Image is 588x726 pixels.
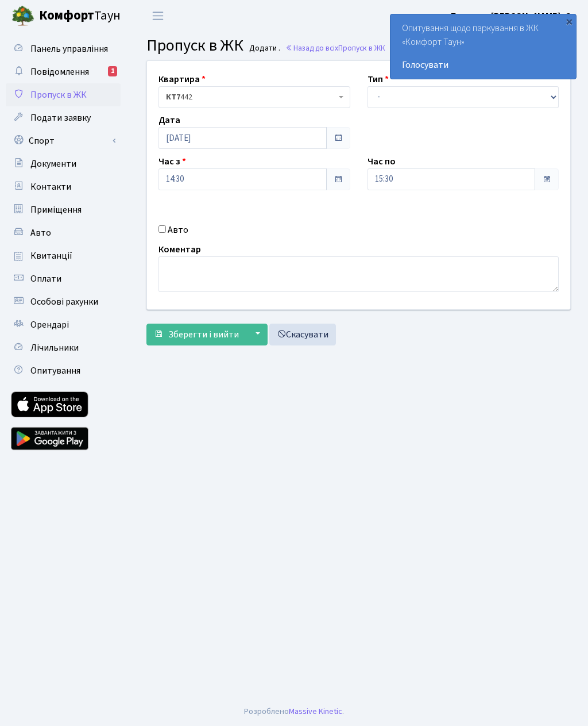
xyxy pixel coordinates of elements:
button: Зберегти і вийти [146,324,246,345]
a: Контакти [6,175,121,198]
a: Документи [6,152,121,175]
a: Назад до всіхПропуск в ЖК [285,43,385,53]
span: Контакти [30,180,71,193]
span: Особові рахунки [30,295,98,308]
span: Зберегти і вийти [168,328,239,341]
span: Пропуск в ЖК [338,43,385,53]
span: Панель управління [30,43,108,55]
div: Розроблено . [244,705,344,718]
b: Блєдних [PERSON_NAME]. О. [451,10,574,22]
span: Оплати [30,272,61,285]
label: Квартира [158,72,206,86]
span: Таун [39,6,121,26]
span: Лічильники [30,341,79,354]
span: Орендарі [30,318,69,331]
a: Пропуск в ЖК [6,83,121,106]
span: Авто [30,226,51,239]
a: Оплати [6,267,121,290]
b: КТ7 [166,91,180,103]
a: Квитанції [6,244,121,267]
b: Комфорт [39,6,94,25]
span: Приміщення [30,203,82,216]
a: Лічильники [6,336,121,359]
label: Час з [158,155,186,168]
label: Час по [367,155,396,168]
label: Коментар [158,243,201,256]
img: logo.png [11,5,34,28]
a: Авто [6,221,121,244]
a: Панель управління [6,37,121,60]
a: Скасувати [269,324,336,345]
label: Тип [367,72,389,86]
label: Авто [168,223,188,237]
a: Блєдних [PERSON_NAME]. О. [451,9,574,23]
span: Подати заявку [30,112,91,124]
span: <b>КТ7</b>&nbsp;&nbsp;&nbsp;442 [166,91,336,103]
a: Повідомлення1 [6,60,121,83]
span: <b>КТ7</b>&nbsp;&nbsp;&nbsp;442 [158,86,350,108]
a: Опитування [6,359,121,382]
small: Додати . [247,44,280,53]
span: Повідомлення [30,66,89,78]
a: Орендарі [6,313,121,336]
label: Дата [158,113,180,127]
div: × [563,16,575,27]
span: Документи [30,158,76,170]
a: Спорт [6,129,121,152]
a: Приміщення [6,198,121,221]
a: Massive Kinetic [289,705,342,717]
div: Опитування щодо паркування в ЖК «Комфорт Таун» [390,14,576,79]
span: Квитанції [30,249,72,262]
div: 1 [108,66,117,76]
span: Пропуск в ЖК [146,34,243,57]
span: Пропуск в ЖК [30,89,87,101]
button: Переключити навігацію [144,6,172,25]
a: Подати заявку [6,106,121,129]
a: Голосувати [402,58,564,72]
span: Опитування [30,364,80,377]
a: Особові рахунки [6,290,121,313]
